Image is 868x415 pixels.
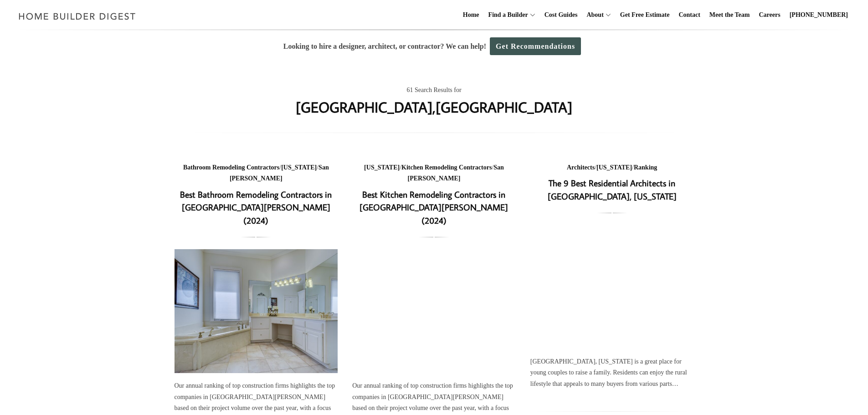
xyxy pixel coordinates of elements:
[406,85,461,96] span: 61 Search Results for
[541,0,581,30] a: Cost Guides
[485,0,528,30] a: Find a Builder
[281,164,317,171] a: [US_STATE]
[596,164,632,171] a: [US_STATE]
[183,164,279,171] a: Bathroom Remodeling Contractors
[616,0,673,30] a: Get Free Estimate
[459,0,483,30] a: Home
[634,164,657,171] a: Ranking
[706,0,754,30] a: Meet the Team
[296,96,572,118] h1: [GEOGRAPHIC_DATA],[GEOGRAPHIC_DATA]
[180,189,332,226] a: Best Bathroom Remodeling Contractors in [GEOGRAPHIC_DATA][PERSON_NAME] (2024)
[530,225,694,349] a: The 9 Best Residential Architects in [GEOGRAPHIC_DATA], [US_STATE]
[786,0,852,30] a: [PHONE_NUMBER]
[408,164,504,182] a: San [PERSON_NAME]
[530,162,694,174] div: / /
[567,164,595,171] a: Architects
[352,249,516,373] a: Best Kitchen Remodeling Contractors in [GEOGRAPHIC_DATA][PERSON_NAME] (2024)
[490,37,581,55] a: Get Recommendations
[352,162,516,184] div: / /
[175,249,338,373] a: Best Bathroom Remodeling Contractors in [GEOGRAPHIC_DATA][PERSON_NAME] (2024)
[15,7,140,25] img: Home Builder Digest
[755,0,784,30] a: Careers
[675,0,704,30] a: Contact
[548,177,677,202] a: The 9 Best Residential Architects in [GEOGRAPHIC_DATA], [US_STATE]
[401,164,492,171] a: Kitchen Remodeling Contractors
[360,189,508,226] a: Best Kitchen Remodeling Contractors in [GEOGRAPHIC_DATA][PERSON_NAME] (2024)
[364,164,400,171] a: [US_STATE]
[530,356,694,390] div: [GEOGRAPHIC_DATA], [US_STATE] is a great place for young couples to raise a family. Residents can...
[230,164,329,182] a: San [PERSON_NAME]
[583,0,603,30] a: About
[175,162,338,184] div: / /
